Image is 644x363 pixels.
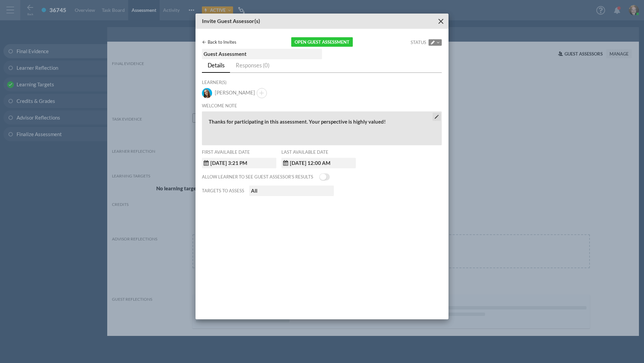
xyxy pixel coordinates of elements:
[249,186,324,196] div: All
[202,103,442,108] h6: Welcome Note
[202,80,227,85] h6: Learner(s)
[436,16,446,26] button: Close
[202,174,313,179] h6: Allow learner to see Guest assessor’s results
[215,89,255,96] div: Ayesha Pena
[281,158,332,168] div: [DATE] 12:00 AM
[207,116,427,127] div: Thanks for participating in this assessment. Your perspective is highly valued!
[202,158,249,168] div: [DATE] 3:21 PM
[202,49,312,59] div: Guest Assessment
[281,150,356,155] h6: Last Available Date
[202,188,244,193] h6: Targets To Assess
[202,88,212,98] img: image
[202,17,260,25] h5: Invite Guest Assessor(s)
[291,37,353,46] button: Open Guest Assessment
[202,150,276,155] h6: First Available Date
[320,174,326,180] span: No
[208,62,225,69] span: Details
[411,40,426,45] h6: Status
[202,39,262,46] div: Back to Invites
[236,62,270,69] span: Responses (0)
